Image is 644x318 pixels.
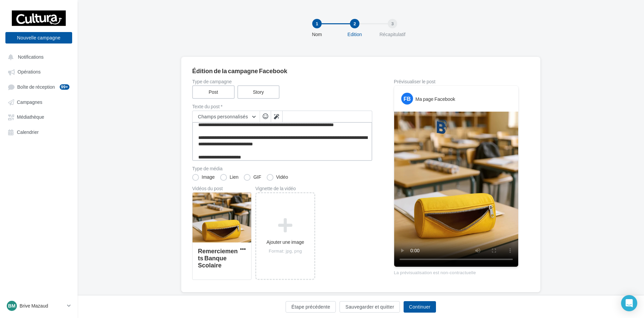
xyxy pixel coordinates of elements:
div: Vignette de la vidéo [255,186,315,191]
div: Edition [333,31,376,38]
label: Post [192,85,235,99]
a: Opérations [4,65,74,78]
div: Récapitulatif [371,31,414,38]
label: Image [192,174,215,181]
a: BM Brive Mazaud [5,299,72,312]
button: Champs personnalisés [193,111,260,122]
label: Story [237,85,280,99]
a: Calendrier [4,126,74,138]
button: Sauvegarder et quitter [340,301,400,313]
a: Boîte de réception99+ [4,81,74,93]
div: Nom [295,31,339,38]
div: Édition de la campagne Facebook [192,68,529,74]
span: BM [8,302,16,309]
button: Étape précédente [286,301,336,313]
div: FB [401,93,413,105]
label: Type de média [192,166,372,171]
span: Calendrier [17,129,39,135]
span: Champs personnalisés [198,114,248,119]
label: GIF [244,174,261,181]
div: 2 [350,19,359,28]
div: 3 [388,19,397,28]
span: Notifications [18,54,43,60]
span: Boîte de réception [17,84,55,90]
div: Ma page Facebook [415,96,455,103]
div: Prévisualiser le post [394,79,519,84]
label: Vidéo [267,174,288,181]
label: Type de campagne [192,79,372,84]
label: Texte du post * [192,104,372,109]
span: Médiathèque [17,114,44,120]
div: 1 [312,19,322,28]
div: 99+ [60,84,69,90]
a: Médiathèque [4,111,74,123]
a: Campagnes [4,96,74,108]
div: Open Intercom Messenger [621,295,637,311]
button: Continuer [404,301,436,313]
div: Vidéos du post [192,186,252,191]
label: Lien [220,174,238,181]
p: Brive Mazaud [20,302,64,309]
span: Opérations [18,69,40,75]
div: La prévisualisation est non-contractuelle [394,267,519,276]
button: Nouvelle campagne [5,32,72,44]
button: Notifications [4,51,71,63]
div: Remerciements Banque Scolaire [198,247,238,269]
span: Campagnes [17,99,42,105]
